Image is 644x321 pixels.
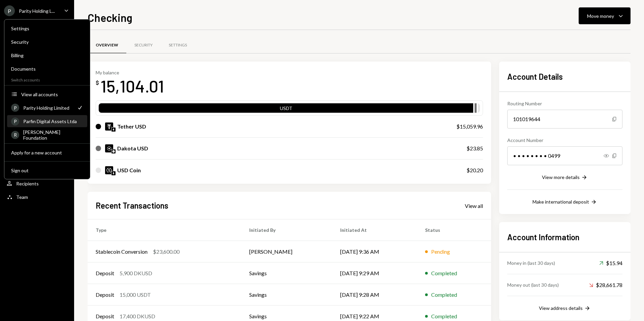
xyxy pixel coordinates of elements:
div: Completed [431,312,457,320]
div: $23,600.00 [153,248,180,256]
h2: Recent Transactions [96,200,168,211]
div: 15,104.01 [100,75,164,97]
a: R[PERSON_NAME] Foundation [7,129,87,141]
img: base-mainnet [111,149,116,153]
div: $28,661.78 [589,281,622,289]
img: DKUSD [105,144,113,152]
th: Type [88,219,241,241]
div: Dakota USD [117,144,148,152]
th: Initiated By [241,219,332,241]
a: Settings [7,22,87,34]
img: ethereum-mainnet [111,128,116,132]
td: Savings [241,284,332,306]
button: Make international deposit [533,199,597,206]
div: Money in (last 30 days) [507,259,555,266]
div: Deposit [96,312,114,320]
div: Pending [431,248,450,256]
div: Money out (last 30 days) [507,281,559,288]
a: Security [7,36,87,48]
div: P [11,104,19,112]
div: Completed [431,269,457,277]
div: View more details [542,174,580,180]
img: USDC [105,166,113,174]
div: Apply for a new account [11,150,83,155]
img: ethereum-mainnet [111,171,116,175]
div: Completed [431,291,457,299]
div: Settings [169,42,187,48]
div: Tether USD [117,122,146,131]
div: $20.20 [466,166,483,174]
a: PParfin Digital Assets Ltda [7,115,87,127]
button: View address details [539,305,591,312]
div: $ [96,79,99,86]
div: $15.94 [599,259,622,267]
div: Parity Holding L... [19,8,55,14]
div: Security [134,42,153,48]
div: 15,000 USDT [120,291,151,299]
div: $15,059.96 [456,122,483,131]
a: Billing [7,49,87,61]
div: Recipients [16,181,39,186]
div: My balance [96,70,164,75]
div: [PERSON_NAME] Foundation [23,129,83,141]
div: View address details [539,305,583,311]
div: USDT [99,105,473,114]
div: P [11,117,19,126]
h2: Account Information [507,231,622,243]
td: [DATE] 9:29 AM [332,262,417,284]
div: Move money [587,12,614,20]
button: Move money [579,7,631,24]
div: Overview [96,42,118,48]
div: Settings [11,26,83,31]
div: Team [16,194,28,200]
h2: Account Details [507,71,622,82]
div: • • • • • • • • 0499 [507,146,622,165]
button: View all accounts [7,88,87,101]
td: [PERSON_NAME] [241,241,332,262]
div: Documents [11,66,83,72]
a: Team [4,191,70,203]
div: Deposit [96,269,114,277]
div: View all [465,203,483,209]
th: Initiated At [332,219,417,241]
div: Make international deposit [533,199,589,205]
td: [DATE] 9:36 AM [332,241,417,262]
a: View all [465,202,483,209]
button: Apply for a new account [7,147,87,159]
div: USD Coin [117,166,141,174]
a: Security [126,37,161,54]
div: Billing [11,52,83,58]
div: Parfin Digital Assets Ltda [23,118,83,124]
th: Status [417,219,491,241]
div: Security [11,39,83,45]
div: Routing Number [507,100,622,107]
div: R [11,131,19,139]
div: Switch accounts [4,76,90,82]
img: USDT [105,122,113,131]
a: Documents [7,63,87,75]
td: Savings [241,262,332,284]
a: Recipients [4,177,70,189]
div: 17,400 DKUSD [120,312,155,320]
h1: Checking [88,11,132,24]
div: Parity Holding Limited [23,105,72,111]
div: Sign out [11,168,83,173]
button: View more details [542,174,588,181]
div: $23.85 [466,144,483,152]
div: Account Number [507,137,622,144]
button: Sign out [7,165,87,177]
div: Deposit [96,291,114,299]
div: 5,900 DKUSD [120,269,152,277]
a: Settings [161,37,195,54]
div: Stablecoin Conversion [96,248,148,256]
div: View all accounts [21,92,83,97]
td: [DATE] 9:28 AM [332,284,417,306]
div: P [4,5,15,16]
a: Overview [88,37,126,54]
div: 101019644 [507,110,622,129]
